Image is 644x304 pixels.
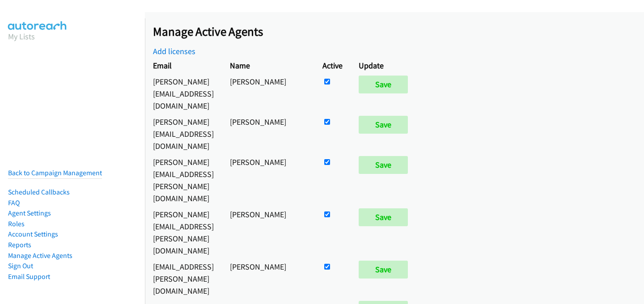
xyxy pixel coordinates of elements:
input: Save [359,261,408,279]
td: [PERSON_NAME][EMAIL_ADDRESS][DOMAIN_NAME] [145,114,222,154]
input: Save [359,156,408,174]
th: Name [222,57,314,73]
td: [PERSON_NAME] [222,73,314,114]
td: [PERSON_NAME][EMAIL_ADDRESS][PERSON_NAME][DOMAIN_NAME] [145,206,222,258]
input: Save [359,116,408,134]
th: Update [351,57,420,73]
th: Active [314,57,351,73]
a: Back to Campaign Management [8,169,102,177]
th: Email [145,57,222,73]
a: My Lists [8,31,35,42]
h2: Manage Active Agents [153,24,644,39]
td: [PERSON_NAME] [222,114,314,154]
input: Save [359,208,408,226]
a: Account Settings [8,230,58,238]
td: [PERSON_NAME] [222,206,314,258]
a: Reports [8,241,31,249]
td: [PERSON_NAME] [222,258,314,299]
input: Save [359,76,408,93]
a: Sign Out [8,262,33,270]
a: Manage Active Agents [8,251,72,260]
a: Add licenses [153,46,195,56]
a: FAQ [8,198,20,207]
a: Email Support [8,272,50,281]
td: [EMAIL_ADDRESS][PERSON_NAME][DOMAIN_NAME] [145,258,222,299]
iframe: Checklist [568,265,637,297]
iframe: Resource Center [619,116,644,187]
td: [PERSON_NAME] [222,154,314,206]
a: Roles [8,220,25,228]
td: [PERSON_NAME][EMAIL_ADDRESS][DOMAIN_NAME] [145,73,222,114]
td: [PERSON_NAME][EMAIL_ADDRESS][PERSON_NAME][DOMAIN_NAME] [145,154,222,206]
a: Agent Settings [8,209,51,217]
a: Scheduled Callbacks [8,188,70,196]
